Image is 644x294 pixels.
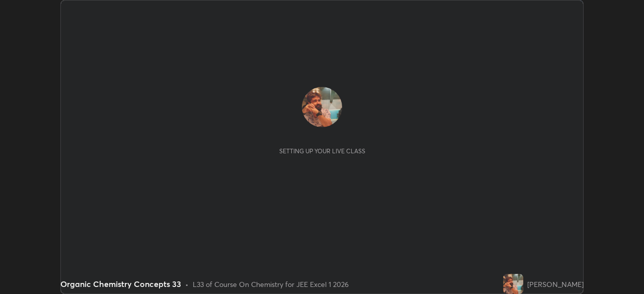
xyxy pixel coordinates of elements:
img: e048503ee0274020b35ac9d8a75090a4.jpg [503,274,523,294]
div: L33 of Course On Chemistry for JEE Excel 1 2026 [193,279,349,289]
img: e048503ee0274020b35ac9d8a75090a4.jpg [302,87,342,127]
div: Organic Chemistry Concepts 33 [60,278,181,290]
div: Setting up your live class [279,147,365,155]
div: • [185,279,189,289]
div: [PERSON_NAME] [527,279,584,289]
